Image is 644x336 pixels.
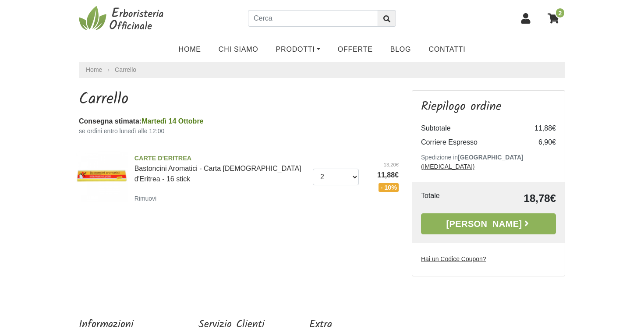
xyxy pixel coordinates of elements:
[365,161,399,169] del: 13,20€
[329,41,382,58] a: OFFERTE
[382,41,420,58] a: Blog
[79,318,153,331] h5: Informazioni
[555,7,565,18] span: 2
[76,150,128,202] img: Bastoncini Aromatici - Carta Aromatica d'Eritrea - 16 stick
[267,41,329,58] a: Prodotti
[421,213,556,234] a: [PERSON_NAME]
[198,318,265,331] h5: Servizio Clienti
[471,191,556,206] td: 18,78€
[134,154,306,163] span: CARTE D'ERITREA
[79,116,399,127] div: Consegna stimata:
[79,5,166,32] img: Erboristeria Officinale
[420,41,474,58] a: Contatti
[421,255,486,262] u: Hai un Codice Coupon?
[115,66,136,73] a: Carrello
[210,41,267,58] a: Chi Siamo
[365,170,399,180] span: 11,88€
[134,195,157,202] small: Rimuovi
[79,62,565,78] nav: breadcrumb
[248,10,378,27] input: Cerca
[134,154,306,183] a: CARTE D'ERITREABastoncini Aromatici - Carta [DEMOGRAPHIC_DATA] d'Eritrea - 16 stick
[421,255,486,264] label: Hai un Codice Coupon?
[134,193,160,204] a: Rimuovi
[421,99,556,114] h3: Riepilogo ordine
[309,318,367,331] h5: Extra
[142,117,203,125] span: Martedì 14 Ottobre
[458,154,524,161] b: [GEOGRAPHIC_DATA]
[421,135,521,149] td: Corriere Espresso
[79,127,399,136] small: se ordini entro lunedì alle 12:00
[79,90,399,109] h1: Carrello
[421,163,474,170] a: ([MEDICAL_DATA])
[421,191,471,206] td: Totale
[543,7,565,29] a: 2
[521,121,556,135] td: 11,88€
[421,153,556,171] p: Spedizione in
[170,41,210,58] a: Home
[379,183,399,192] span: - 10%
[86,65,102,74] a: Home
[421,121,521,135] td: Subtotale
[521,135,556,149] td: 6,90€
